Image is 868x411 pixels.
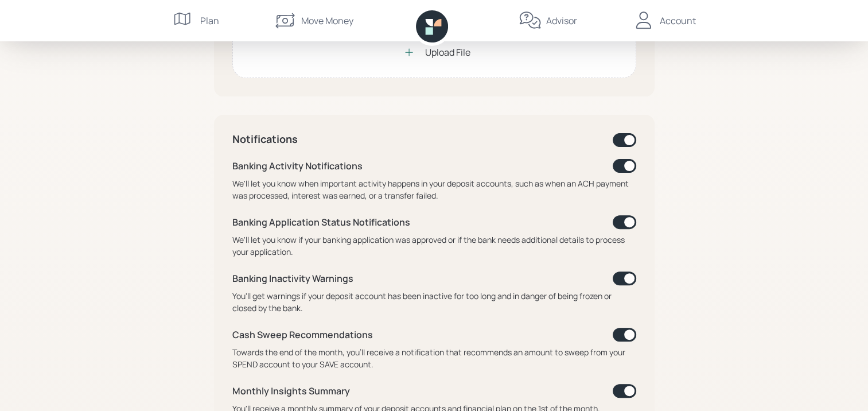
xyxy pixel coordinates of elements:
[200,14,219,28] div: Plan
[232,346,636,370] div: Towards the end of the month, you'll receive a notification that recommends an amount to sweep fr...
[546,14,577,28] div: Advisor
[232,234,636,258] div: We'll let you know if your banking application was approved or if the bank needs additional detai...
[660,14,696,28] div: Account
[232,272,353,285] div: Banking Inactivity Warnings
[425,45,470,59] div: Upload File
[232,133,298,146] h4: Notifications
[232,290,636,314] div: You'll get warnings if your deposit account has been inactive for too long and in danger of being...
[232,159,363,173] div: Banking Activity Notifications
[232,384,350,398] div: Monthly Insights Summary
[232,177,636,201] div: We'll let you know when important activity happens in your deposit accounts, such as when an ACH ...
[301,14,353,28] div: Move Money
[232,215,410,229] div: Banking Application Status Notifications
[232,328,373,342] div: Cash Sweep Recommendations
